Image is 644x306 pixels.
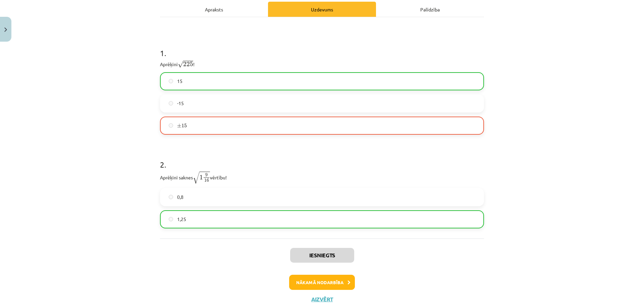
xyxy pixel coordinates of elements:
[160,59,484,68] p: Aprēķini !
[183,62,193,67] span: 225
[169,217,173,221] input: 1,25
[160,37,484,57] h1: 1 .
[160,171,484,184] p: Aprēķini saknes vērtību!
[205,173,208,177] span: 9
[290,248,354,263] button: Iesniegts
[376,2,484,17] div: Palīdzība
[178,61,183,68] span: √
[193,172,200,184] span: √
[177,193,183,201] span: 0,8
[309,296,335,303] button: Aizvērt
[200,175,203,180] span: 1
[177,78,182,85] span: 15
[169,195,173,199] input: 0,8
[4,28,7,32] img: icon-close-lesson-0947bae3869378f0d4975bcd49f059093ad1ed9edebbc8119c70593378902aed.svg
[177,100,184,107] span: -15
[181,124,187,128] span: 15
[160,2,268,17] div: Apraksts
[160,148,484,169] h1: 2 .
[268,2,376,17] div: Uzdevums
[289,275,355,290] button: Nākamā nodarbība
[177,216,186,223] span: 1,25
[204,179,209,182] span: 16
[169,101,173,105] input: -15
[177,124,181,128] span: ±
[169,79,173,83] input: 15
